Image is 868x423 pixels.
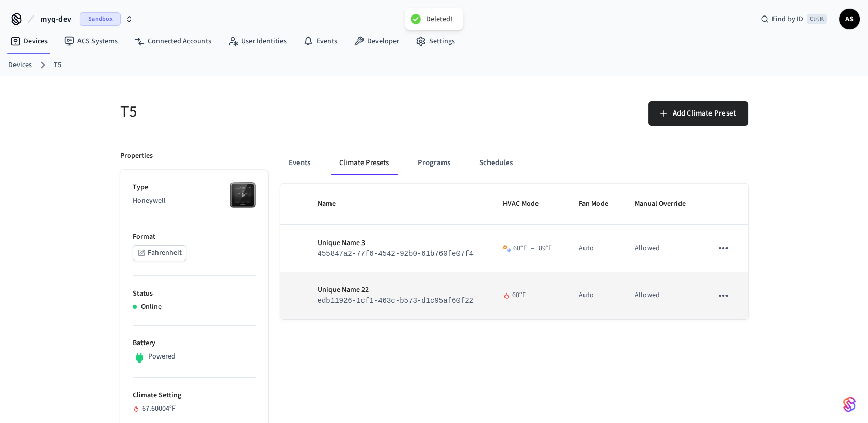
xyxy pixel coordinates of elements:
span: Add Climate Preset [673,107,736,120]
span: – [531,243,534,254]
button: Events [280,151,319,175]
button: Add Climate Preset [648,101,748,126]
button: Fahrenheit [133,245,186,261]
a: T5 [54,60,61,71]
span: Sandbox [80,12,121,26]
button: Programs [409,151,459,175]
code: edb11926-1cf1-463c-b573-d1c95af60f22 [318,297,474,305]
td: Auto [566,225,622,272]
img: SeamLogoGradient.69752ec5.svg [843,396,856,413]
p: Online [141,302,162,313]
th: Manual Override [622,184,700,225]
a: Developer [345,32,407,51]
p: Type [133,182,256,193]
button: AS [839,9,860,29]
table: sticky table [280,184,748,319]
td: Allowed [622,272,700,319]
p: Honeywell [133,196,256,206]
button: Schedules [471,151,521,175]
div: 60 °F [503,290,554,301]
p: Format [133,232,256,242]
span: AS [840,10,859,28]
div: 60 °F 89 °F [513,243,552,254]
p: Battery [133,338,256,349]
p: Climate Setting [133,390,256,401]
a: Devices [8,60,32,71]
button: Climate Presets [331,151,397,175]
a: Connected Accounts [126,32,219,51]
h5: T5 [120,101,428,122]
td: Auto [566,272,622,319]
img: honeywell_t5t6 [230,182,256,208]
p: Unique Name 3 [318,238,479,249]
code: 455847a2-77f6-4542-92b0-61b760fe07f4 [318,250,474,258]
div: 67.60004 °F [133,403,256,414]
p: Unique Name 22 [318,285,479,296]
th: HVAC Mode [491,184,566,225]
a: ACS Systems [56,32,126,51]
span: Ctrl K [807,14,827,24]
img: Heat Cool [503,245,511,253]
div: Deleted! [426,14,452,24]
th: Name [305,184,491,225]
td: Allowed [622,225,700,272]
span: myq-dev [40,13,71,25]
p: Status [133,288,256,299]
div: Find by IDCtrl K [752,10,835,28]
a: Settings [407,32,463,51]
a: User Identities [219,32,295,51]
a: Devices [2,32,56,51]
p: Properties [120,151,153,161]
a: Events [295,32,345,51]
span: Find by ID [772,14,803,24]
th: Fan Mode [566,184,622,225]
p: Powered [148,351,176,362]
